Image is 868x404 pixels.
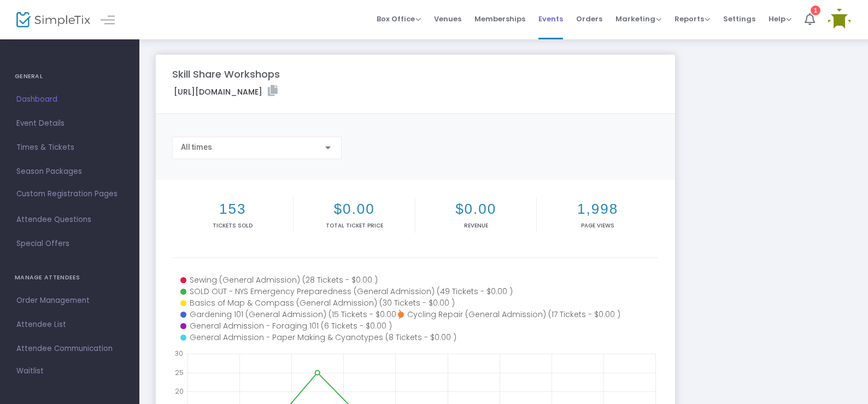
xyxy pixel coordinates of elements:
[16,294,123,308] span: Order Management
[174,221,291,230] p: Tickets sold
[576,5,602,33] span: Orders
[16,213,123,227] span: Attendee Questions
[474,5,525,33] span: Memberships
[615,14,661,24] span: Marketing
[434,5,461,33] span: Venues
[174,201,291,218] h2: 153
[16,237,123,251] span: Special Offers
[175,387,184,396] text: 20
[16,189,118,200] span: Custom Registration Pages
[296,201,412,218] h2: $0.00
[16,116,123,131] span: Event Details
[16,140,123,155] span: Times & Tickets
[723,5,755,33] span: Settings
[377,14,421,24] span: Box Office
[539,201,656,218] h2: 1,998
[16,318,123,332] span: Attendee List
[174,85,278,98] label: [URL][DOMAIN_NAME]
[16,165,123,179] span: Season Packages
[538,5,563,33] span: Events
[811,5,820,15] div: 1
[418,201,534,218] h2: $0.00
[15,267,125,289] h4: MANAGE ATTENDEES
[539,221,656,230] p: Page Views
[296,221,412,230] p: Total Ticket Price
[769,14,791,24] span: Help
[675,14,710,24] span: Reports
[15,66,125,87] h4: GENERAL
[16,366,44,377] span: Waitlist
[175,349,183,358] text: 30
[418,221,534,230] p: Revenue
[181,143,212,151] span: All times
[16,92,123,107] span: Dashboard
[175,367,184,377] text: 25
[16,342,123,356] span: Attendee Communication
[172,67,280,81] m-panel-title: Skill Share Workshops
